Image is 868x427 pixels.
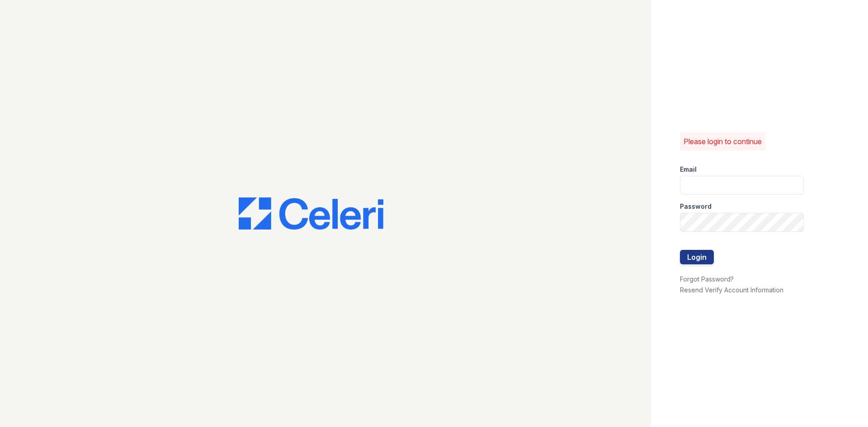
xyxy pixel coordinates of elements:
a: Forgot Password? [680,275,734,283]
button: Login [680,250,714,264]
p: Please login to continue [684,136,762,147]
a: Resend Verify Account Information [680,286,783,294]
label: Password [680,202,712,211]
label: Email [680,165,697,174]
img: CE_Logo_Blue-a8612792a0a2168367f1c8372b55b34899dd931a85d93a1a3d3e32e68fde9ad4.png [239,197,383,230]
